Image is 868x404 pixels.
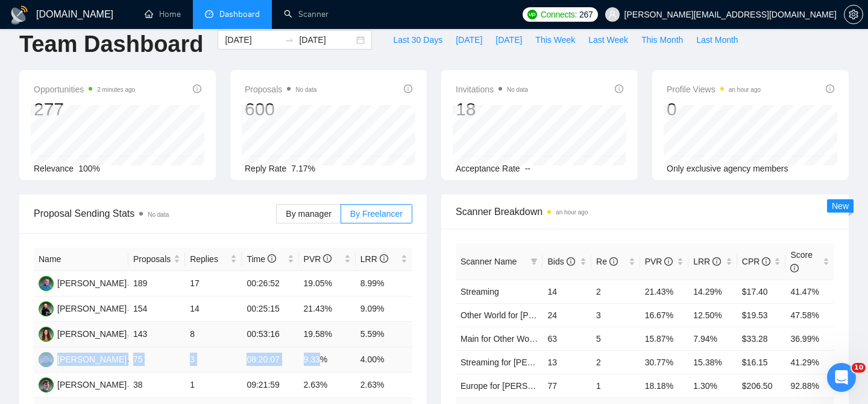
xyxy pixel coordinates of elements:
span: info-circle [323,254,332,263]
div: 0 [667,98,761,121]
td: 16.67% [640,303,689,327]
span: info-circle [404,85,412,93]
span: Last Month [696,33,738,46]
span: Opportunities [34,82,135,97]
th: Proposals [128,248,185,271]
span: info-circle [615,85,623,93]
td: 14 [185,297,242,322]
div: [PERSON_NAME] [57,378,127,391]
td: 154 [128,297,185,322]
button: [DATE] [489,30,529,50]
span: 10 [852,363,866,373]
span: dashboard [205,10,213,18]
span: swap-right [285,35,294,45]
td: 143 [128,322,185,347]
td: 9.33% [299,347,356,373]
input: End date [299,33,354,46]
span: info-circle [193,85,201,93]
div: 277 [34,98,135,121]
time: 2 minutes ago [97,86,135,93]
td: 17 [185,271,242,297]
td: 63 [542,327,591,350]
img: upwork-logo.png [527,10,537,19]
span: Re [596,257,618,266]
span: 100% [78,164,100,173]
iframe: Intercom live chat [827,363,856,392]
button: Last Week [582,30,635,50]
span: No data [148,211,169,218]
td: 14 [542,280,591,303]
td: 00:53:16 [242,322,298,347]
td: 2 [591,350,640,374]
button: setting [844,5,863,24]
span: Time [247,254,275,264]
td: 41.47% [785,280,834,303]
td: 24 [542,303,591,327]
span: Dashboard [219,9,260,19]
td: 9.09% [356,297,412,322]
img: EZ [39,301,54,316]
span: info-circle [380,254,388,263]
a: AN[PERSON_NAME] [39,329,127,338]
img: VS [39,352,54,367]
td: 5.59% [356,322,412,347]
span: CPR [742,257,770,266]
a: VS[PERSON_NAME] [39,354,127,364]
h1: Team Dashboard [19,30,203,59]
a: Main for Other World [461,334,539,344]
td: 8 [185,322,242,347]
time: an hour ago [729,86,761,93]
span: [DATE] [495,33,522,46]
button: This Month [635,30,690,50]
td: $16.15 [737,350,786,374]
a: EZ[PERSON_NAME] [39,303,127,313]
span: info-circle [712,257,721,266]
td: $206.50 [737,374,786,397]
img: AN [39,327,54,342]
a: Streaming [461,287,499,297]
a: searchScanner [284,9,329,19]
span: New [832,201,849,211]
span: LRR [360,254,388,264]
span: 267 [579,8,593,21]
td: 00:25:15 [242,297,298,322]
button: [DATE] [449,30,489,50]
span: Profile Views [667,82,761,97]
td: $19.53 [737,303,786,327]
span: LRR [693,257,721,266]
time: an hour ago [556,209,588,216]
td: 18.18% [640,374,689,397]
span: By manager [286,209,331,219]
span: info-circle [664,257,673,266]
td: 19.58% [299,322,356,347]
td: $33.28 [737,327,786,350]
span: 7.17% [291,164,315,173]
button: This Week [529,30,582,50]
td: 19.05% [299,271,356,297]
div: [PERSON_NAME] [57,277,127,290]
span: Acceptance Rate [456,164,520,173]
span: user [608,10,617,19]
td: 13 [542,350,591,374]
span: Score [790,250,813,273]
span: Only exclusive agency members [667,164,788,173]
input: Start date [225,33,280,46]
td: 09:21:59 [242,373,298,398]
span: Scanner Breakdown [456,204,834,219]
td: 15.38% [688,350,737,374]
span: By Freelancer [350,209,403,219]
span: Scanner Name [461,257,517,266]
span: info-circle [567,257,575,266]
td: 38 [128,373,185,398]
td: 92.88% [785,374,834,397]
td: 2.63% [299,373,356,398]
span: This Month [641,33,683,46]
td: 00:26:52 [242,271,298,297]
a: YZ[PERSON_NAME] [39,379,127,389]
div: [PERSON_NAME] [57,327,127,341]
div: 600 [245,98,316,121]
span: Proposal Sending Stats [34,206,276,221]
div: [PERSON_NAME] [57,353,127,366]
span: Reply Rate [245,164,286,173]
td: 14.29% [688,280,737,303]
